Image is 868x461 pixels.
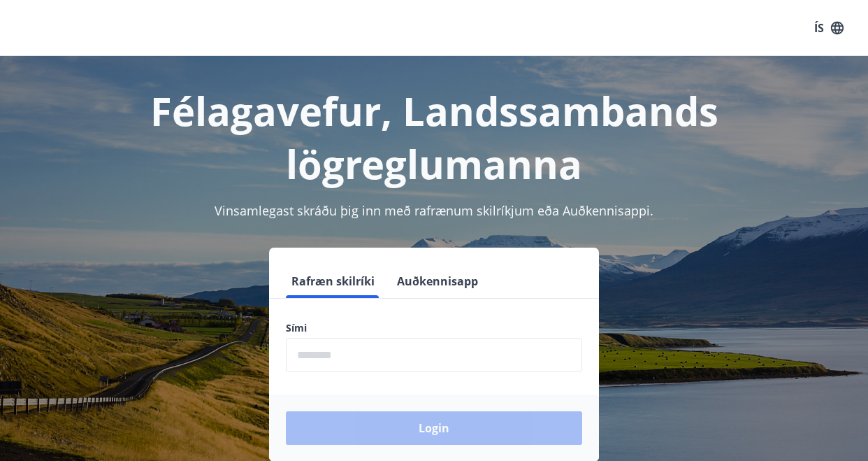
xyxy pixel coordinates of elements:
span: Vinsamlegast skráðu þig inn með rafrænum skilríkjum eða Auðkennisappi. [215,202,653,219]
button: Rafræn skilríki [286,264,380,298]
button: Auðkennisapp [391,264,484,298]
h1: Félagavefur, Landssambands lögreglumanna [17,84,851,190]
label: Sími [286,321,582,335]
button: ÍS [806,15,851,41]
